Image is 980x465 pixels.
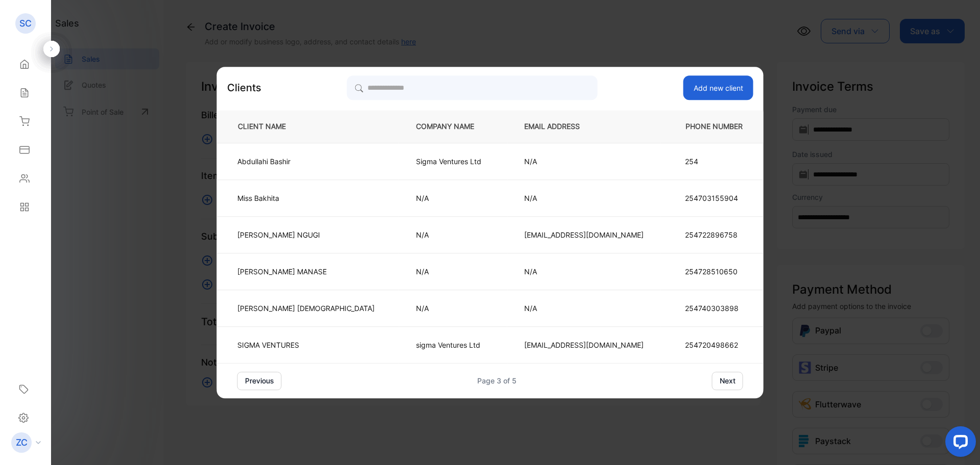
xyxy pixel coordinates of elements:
p: CLIENT NAME [234,121,382,132]
p: sigma Ventures Ltd [416,340,491,350]
p: SIGMA VENTURES [237,340,375,350]
p: 254 [685,156,743,167]
p: N/A [416,266,491,277]
p: N/A [524,266,644,277]
p: Abdullahi Bashir [237,156,375,167]
p: 254722896758 [685,229,743,240]
p: [EMAIL_ADDRESS][DOMAIN_NAME] [524,229,644,240]
p: 254740303898 [685,303,743,314]
p: 254703155904 [685,193,743,203]
p: N/A [416,303,491,314]
div: Page 3 of 5 [477,375,517,386]
p: Clients [227,80,261,95]
p: EMAIL ADDRESS [524,121,644,132]
button: Add new client [683,75,753,100]
p: 254720498662 [685,340,743,350]
p: [PERSON_NAME] NGUGI [237,229,375,240]
p: N/A [524,156,644,167]
p: N/A [416,193,491,203]
p: 254728510650 [685,266,743,277]
p: [PERSON_NAME] [DEMOGRAPHIC_DATA] [237,303,375,314]
p: [PERSON_NAME] MANASE [237,266,375,277]
iframe: LiveChat chat widget [937,422,980,465]
button: previous [237,372,282,390]
p: Miss Bakhita [237,193,375,203]
p: Sigma Ventures Ltd [416,156,491,167]
p: COMPANY NAME [416,121,491,132]
p: N/A [416,229,491,240]
button: next [712,372,743,390]
p: [EMAIL_ADDRESS][DOMAIN_NAME] [524,340,644,350]
p: N/A [524,303,644,314]
p: SC [19,17,32,30]
p: ZC [16,436,28,449]
p: PHONE NUMBER [677,121,747,132]
p: N/A [524,193,644,203]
